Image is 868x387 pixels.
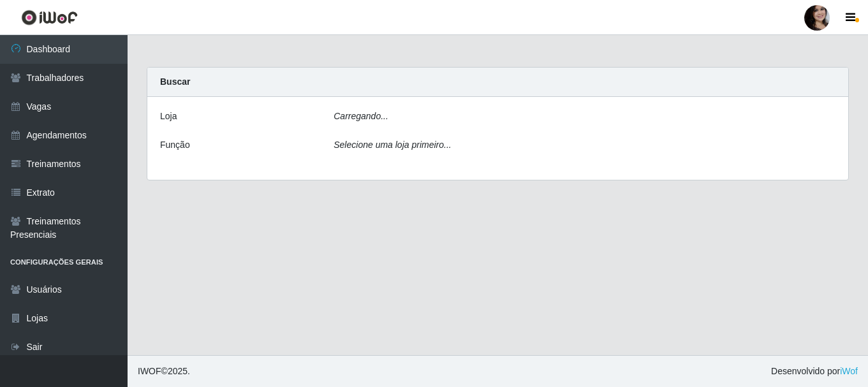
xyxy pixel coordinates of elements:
label: Função [160,138,190,152]
span: © 2025 . [138,365,190,378]
span: Desenvolvido por [771,365,858,378]
i: Selecione uma loja primeiro... [334,140,451,150]
a: iWof [840,366,858,376]
label: Loja [160,110,177,123]
strong: Buscar [160,77,190,87]
img: CoreUI Logo [21,10,78,26]
i: Carregando... [334,111,388,121]
span: IWOF [138,366,161,376]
